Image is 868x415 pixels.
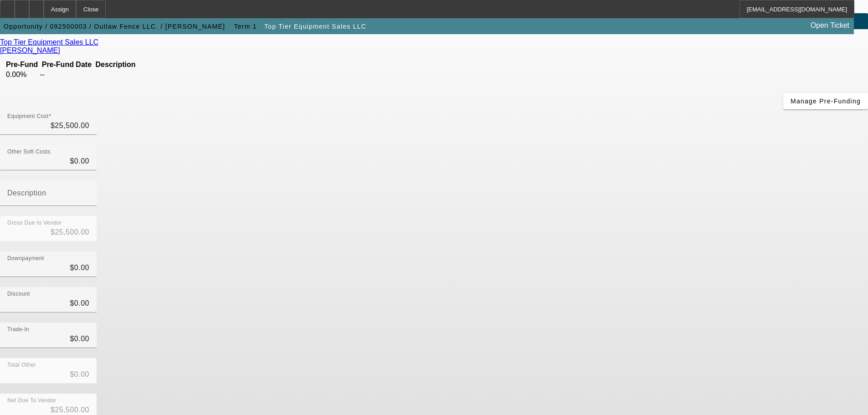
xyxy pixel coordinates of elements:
[39,70,94,79] td: --
[7,398,56,404] mat-label: Net Due To Vendor
[4,23,225,30] span: Opportunity / 092500003 / Outlaw Fence LLC. / [PERSON_NAME]
[262,18,369,35] button: Top Tier Equipment Sales LLC
[7,149,51,155] mat-label: Other Soft Costs
[7,220,62,226] mat-label: Gross Due to Vendor
[7,189,46,197] mat-label: Description
[7,113,49,119] mat-label: Equipment Cost
[807,18,853,33] a: Open Ticket
[7,362,36,368] mat-label: Total Other
[791,97,861,105] span: Manage Pre-Funding
[7,327,29,333] mat-label: Trade-In
[264,23,366,30] span: Top Tier Equipment Sales LLC
[5,70,38,79] td: 0.00%
[5,60,38,69] th: Pre-Fund
[39,60,94,69] th: Pre-Fund Date
[95,60,227,69] th: Description
[7,291,30,297] mat-label: Discount
[234,23,257,30] span: Term 1
[783,93,868,109] button: Manage Pre-Funding
[231,18,260,35] button: Term 1
[7,256,44,261] mat-label: Downpayment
